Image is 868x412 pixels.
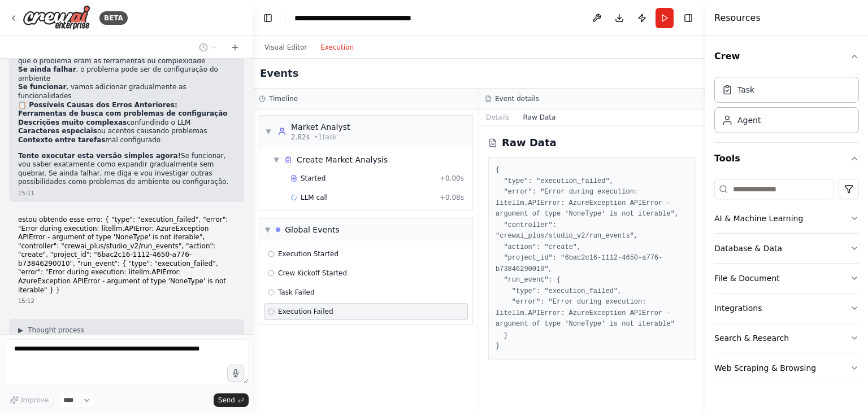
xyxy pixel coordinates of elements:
strong: Contexto entre tarefas [18,136,105,144]
span: ▼ [265,225,270,234]
h2: Raw Data [502,135,557,151]
div: Market Analyst [291,121,350,133]
strong: Descrições muito complexas [18,119,127,126]
span: Execution Failed [278,307,333,316]
strong: Tente executar esta versão simples agora! [18,152,181,160]
span: LLM call [301,193,328,202]
strong: 📋 Possíveis Causas dos Erros Anteriores: [18,101,177,109]
button: Tools [714,143,859,174]
span: 2.82s [291,133,310,142]
div: Create Market Analysis [297,154,388,165]
button: Web Scraping & Browsing [714,353,859,383]
span: Thought process [28,326,84,335]
span: Execution Started [278,249,338,258]
button: Hide left sidebar [260,10,276,26]
h4: Resources [714,11,761,25]
button: Search & Research [714,323,859,353]
li: confundindo o LLM [18,119,235,128]
button: Database & Data [714,234,859,263]
span: Task Failed [278,288,315,297]
button: AI & Machine Learning [714,204,859,233]
span: Improve [21,396,49,405]
div: 15:12 [18,297,235,305]
li: , vamos adicionar gradualmente as funcionalidades [18,83,235,100]
button: Hide right sidebar [680,10,696,26]
button: File & Document [714,264,859,293]
div: Crew [714,72,859,142]
strong: Se funcionar [18,83,66,91]
strong: Ferramentas de busca com problemas de configuração [18,109,228,117]
span: Crew Kickoff Started [278,269,347,278]
nav: breadcrumb [294,12,422,24]
div: Tools [714,174,859,392]
button: Send [214,393,249,407]
div: Task [737,84,754,95]
button: Click to speak your automation idea [227,365,244,382]
span: + 0.08s [440,193,464,202]
button: Start a new chat [226,41,244,54]
p: Se funcionar, vou saber exatamente como expandir gradualmente sem quebrar. Se ainda falhar, me di... [18,152,235,187]
img: Logo [23,5,90,30]
strong: Se ainda falhar [18,65,76,73]
li: , o problema pode ser de configuração do ambiente [18,65,235,83]
li: ou acentos causando problemas [18,127,235,136]
button: Improve [5,393,54,407]
div: Global Events [285,224,340,235]
div: 15:11 [18,189,235,198]
span: Send [218,396,235,405]
li: mal configurado [18,136,235,145]
h3: Timeline [269,94,298,103]
button: ▶Thought process [18,326,84,335]
h3: Event details [495,94,539,103]
span: + 0.00s [440,174,464,183]
pre: { "type": "execution_failed", "error": "Error during execution: litellm.APIError: AzureException ... [496,165,689,352]
button: Crew [714,41,859,72]
span: ▶ [18,326,23,335]
span: • 1 task [314,133,337,142]
button: Switch to previous chat [194,41,222,54]
div: Agent [737,115,761,126]
span: ▼ [273,155,280,164]
p: estou obtendo esse erro: { "type": "execution_failed", "error": "Error during execution: litellm.... [18,216,235,295]
button: Details [479,109,517,125]
h2: Events [260,65,298,81]
button: Execution [314,41,361,54]
button: Integrations [714,293,859,323]
span: Started [301,174,325,183]
span: ▼ [265,127,272,136]
strong: Caracteres especiais [18,127,97,135]
div: BETA [99,11,128,25]
button: Visual Editor [258,41,314,54]
button: Raw Data [517,109,563,125]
